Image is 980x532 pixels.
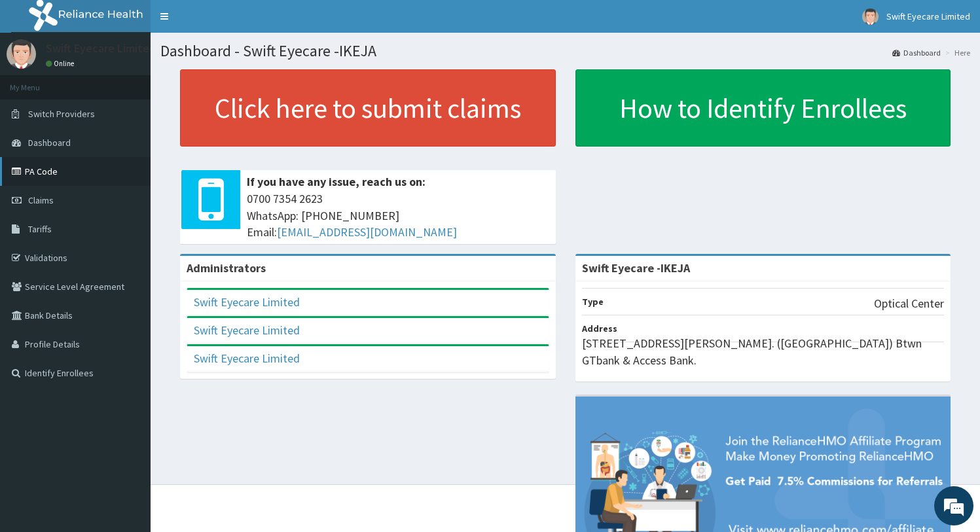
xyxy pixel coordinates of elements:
a: Swift Eyecare Limited [194,294,300,310]
b: If you have any issue, reach us on: [247,174,426,189]
a: Swift Eyecare Limited [194,323,300,338]
a: Online [46,59,77,68]
div: Minimize live chat window [215,7,246,38]
b: Type [582,296,604,308]
span: Tariffs [28,223,52,235]
img: d_794563401_company_1708531726252_794563401 [24,65,53,98]
span: Swift Eyecare Limited [886,10,970,22]
a: [EMAIL_ADDRESS][DOMAIN_NAME] [277,224,457,239]
a: Swift Eyecare Limited [194,351,300,366]
span: We're online! [76,165,181,297]
img: User Image [862,9,879,25]
textarea: Type your message and hit 'Enter' [7,357,249,403]
span: Claims [28,194,54,206]
b: Address [582,323,617,334]
p: Optical Center [874,295,944,312]
p: [STREET_ADDRESS][PERSON_NAME]. ([GEOGRAPHIC_DATA]) Btwn GTbank & Access Bank. [582,335,945,368]
h1: Dashboard - Swift Eyecare -IKEJA [160,43,970,60]
b: Administrators [187,260,266,275]
a: Click here to submit claims [180,69,556,147]
span: 0700 7354 2623 WhatsApp: [PHONE_NUMBER] Email: [247,190,549,241]
li: Here [942,47,970,58]
strong: Swift Eyecare -IKEJA [582,260,690,275]
span: Switch Providers [28,108,95,120]
a: Dashboard [892,47,941,58]
p: Swift Eyecare Limited [46,43,156,54]
span: Dashboard [28,137,71,149]
a: How to Identify Enrollees [575,69,951,147]
img: User Image [7,39,36,69]
div: Chat with us now [68,73,220,90]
